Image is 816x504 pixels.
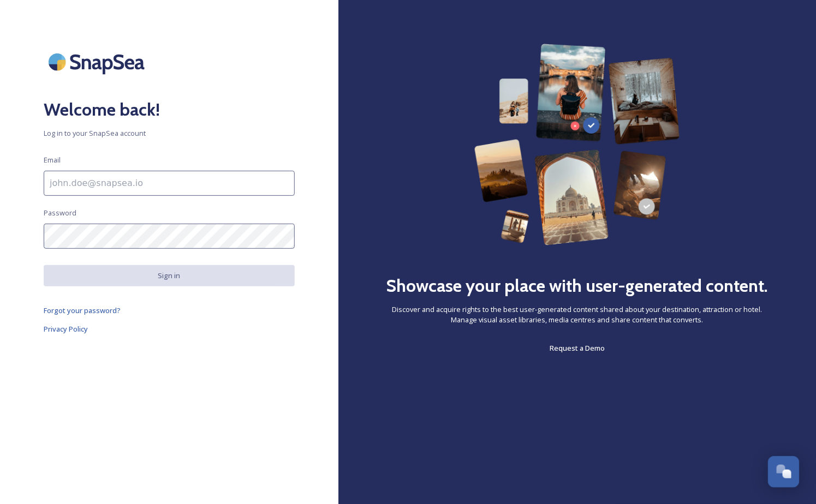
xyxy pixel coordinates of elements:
button: Open Chat [768,456,800,488]
span: Privacy Policy [44,324,88,334]
img: 63b42ca75bacad526042e722_Group%20154-p-800.png [474,44,680,245]
img: SnapSea Logo [44,44,153,80]
input: john.doe@snapsea.io [44,171,295,196]
span: Log in to your SnapSea account [44,128,295,139]
h2: Welcome back! [44,97,295,123]
span: Email [44,155,61,165]
span: Password [44,208,76,218]
h2: Showcase your place with user-generated content. [386,273,769,299]
a: Request a Demo [550,341,605,355]
button: Sign in [44,265,295,286]
a: Privacy Policy [44,322,295,335]
a: Forgot your password? [44,304,295,317]
span: Discover and acquire rights to the best user-generated content shared about your destination, att... [382,304,772,325]
span: Forgot your password? [44,305,121,315]
span: Request a Demo [550,343,605,353]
